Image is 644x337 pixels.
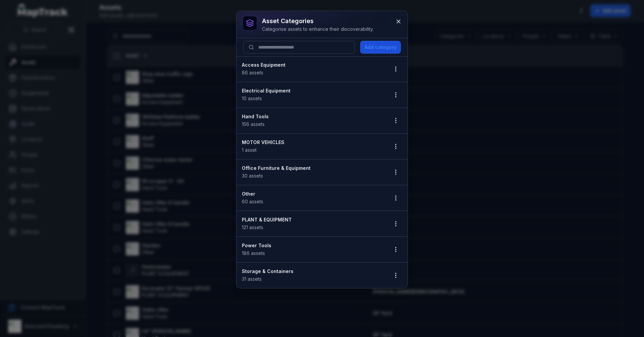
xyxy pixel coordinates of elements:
div: Categorise assets to enhance their discoverability. [262,26,374,32]
strong: Office Furniture & Equipment [242,165,383,172]
strong: Other [242,191,383,197]
strong: Storage & Containers [242,268,383,275]
strong: Access Equipment [242,62,383,68]
span: 10 assets [242,95,262,101]
span: 60 assets [242,199,263,204]
span: 86 assets [242,70,263,75]
strong: Power Tools [242,242,383,249]
span: 186 assets [242,250,265,256]
strong: MOTOR VEHICLES [242,139,383,146]
h3: asset categories [262,16,374,26]
span: 121 assets [242,224,263,230]
strong: Electrical Equipment [242,87,383,94]
strong: Hand Tools [242,113,383,120]
strong: PLANT & EQUIPMENT [242,216,383,223]
span: 31 assets [242,276,262,282]
span: 156 assets [242,121,265,127]
span: 30 assets [242,173,263,179]
button: Add category [360,41,401,54]
span: 1 asset [242,147,257,153]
